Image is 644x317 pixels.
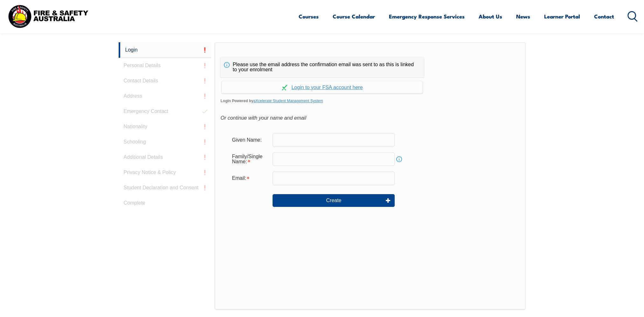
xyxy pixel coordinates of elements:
div: Family/Single Name is required. [227,151,273,168]
a: Courses [299,8,319,25]
a: Info [395,155,404,164]
div: Given Name: [227,134,273,146]
a: aXcelerate Student Management System [253,99,323,103]
a: Emergency Response Services [389,8,465,25]
a: Contact [594,8,614,25]
a: Course Calendar [333,8,375,25]
button: Create [273,194,395,207]
div: Email is required. [227,172,273,184]
span: Login Powered by [220,96,520,106]
a: About Us [479,8,502,25]
div: Or continue with your name and email [220,113,520,123]
a: News [516,8,530,25]
a: Login [119,42,211,58]
img: Log in withaxcelerate [282,85,287,90]
div: Please use the email address the confirmation email was sent to as this is linked to your enrolment [220,57,424,77]
a: Learner Portal [544,8,580,25]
